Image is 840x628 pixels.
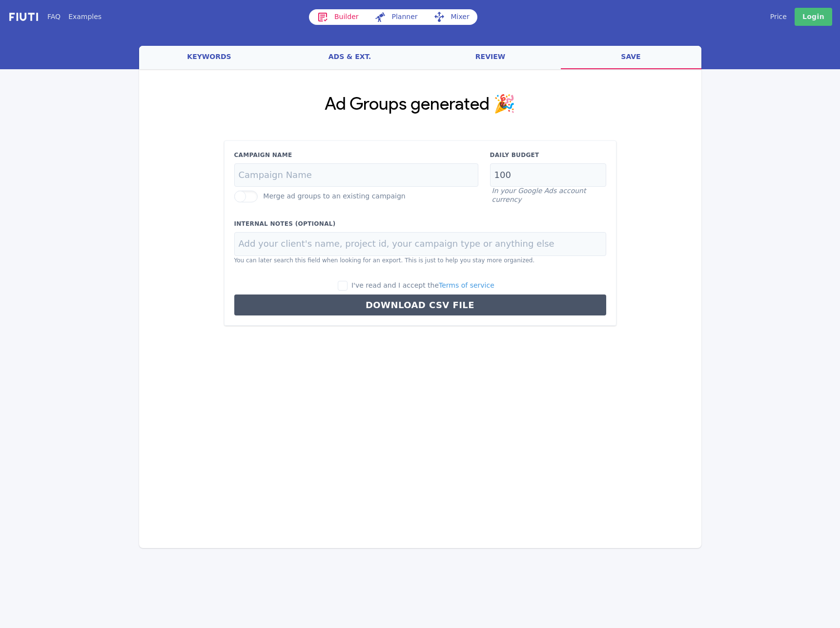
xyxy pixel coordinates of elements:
[8,11,40,22] img: f731f27.png
[234,256,606,265] p: You can later search this field when looking for an export. This is just to help you stay more or...
[351,281,494,289] span: I've read and I accept the
[490,151,606,159] label: Daily Budget
[234,232,606,256] input: Add your client's name, project id, your campaign type or anything else
[234,151,478,159] label: Campaign Name
[263,192,405,200] label: Merge ad groups to an existing campaign
[439,281,494,289] a: Terms of service
[770,12,787,22] a: Price
[309,9,367,25] a: Builder
[68,12,102,22] a: Examples
[420,46,561,69] a: review
[139,46,280,69] a: keywords
[795,8,832,26] a: Login
[490,163,606,187] input: Campaign Budget
[234,294,606,315] button: Download CSV File
[492,187,606,204] p: In your Google Ads account currency
[338,281,348,291] input: I've read and I accept theTerms of service
[280,46,420,69] a: ads & ext.
[561,46,701,69] a: save
[234,219,606,228] label: Internal Notes (Optional)
[47,12,61,22] a: FAQ
[234,163,478,187] input: Campaign Name
[426,9,477,25] a: Mixer
[224,93,616,117] h1: Ad Groups generated 🎉
[367,9,426,25] a: Planner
